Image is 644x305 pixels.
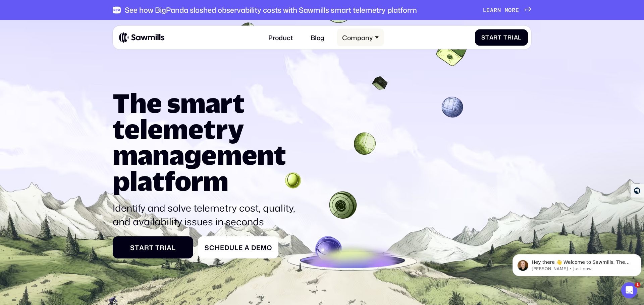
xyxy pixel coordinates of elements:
span: S [481,34,485,41]
span: l [172,244,176,251]
a: ScheduleaDemo [198,236,278,258]
span: 1 [635,282,640,288]
span: l [518,34,522,41]
span: T [155,244,160,251]
span: n [497,7,501,13]
span: t [149,244,154,251]
span: e [486,7,490,13]
a: StartTrial [113,236,193,258]
span: a [139,244,144,251]
a: Product [264,29,298,46]
span: t [498,34,502,41]
span: r [512,7,516,13]
span: L [483,7,487,13]
a: Blog [306,29,329,46]
span: d [224,244,229,251]
span: a [245,244,250,251]
span: D [251,244,256,251]
span: r [160,244,165,251]
a: Learnmore [483,7,531,13]
span: u [229,244,234,251]
span: m [505,7,508,13]
div: Company [342,33,373,41]
span: o [267,244,272,251]
span: r [493,34,498,41]
a: StartTrial [475,29,528,46]
span: e [238,244,243,251]
iframe: Intercom live chat [621,282,637,298]
span: c [209,244,215,251]
span: a [167,244,172,251]
iframe: Intercom notifications message [510,240,644,287]
span: a [514,34,518,41]
span: i [165,244,167,251]
span: e [516,7,519,13]
span: t [485,34,489,41]
span: a [489,34,494,41]
p: Identify and solve telemetry cost, quality, and availability issues in seconds [113,201,300,228]
div: See how BigPanda slashed observability costs with Sawmills smart telemetry platform [125,6,417,14]
span: r [144,244,149,251]
span: S [130,244,135,251]
span: r [494,7,497,13]
span: a [490,7,494,13]
span: t [135,244,139,251]
span: o [508,7,512,13]
span: i [512,34,514,41]
span: T [503,34,507,41]
span: e [220,244,224,251]
span: l [234,244,238,251]
span: m [261,244,267,251]
span: r [507,34,512,41]
span: e [256,244,261,251]
span: S [205,244,209,251]
div: Company [337,29,383,46]
span: h [215,244,220,251]
h1: The smart telemetry management platform [113,90,300,194]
